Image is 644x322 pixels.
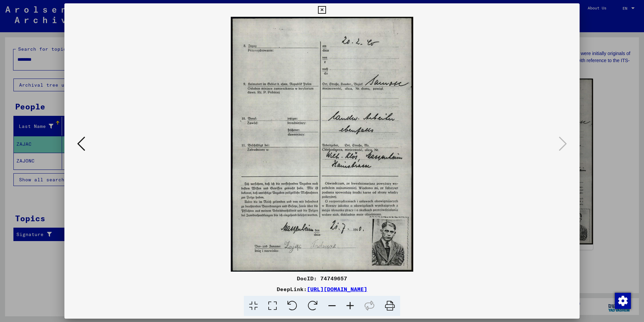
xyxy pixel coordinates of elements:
[64,274,580,282] div: DocID: 74749657
[64,285,580,293] div: DeepLink:
[87,17,557,272] img: 002.jpg
[614,292,631,309] div: Change consent
[307,286,367,292] a: [URL][DOMAIN_NAME]
[615,293,631,309] img: Change consent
